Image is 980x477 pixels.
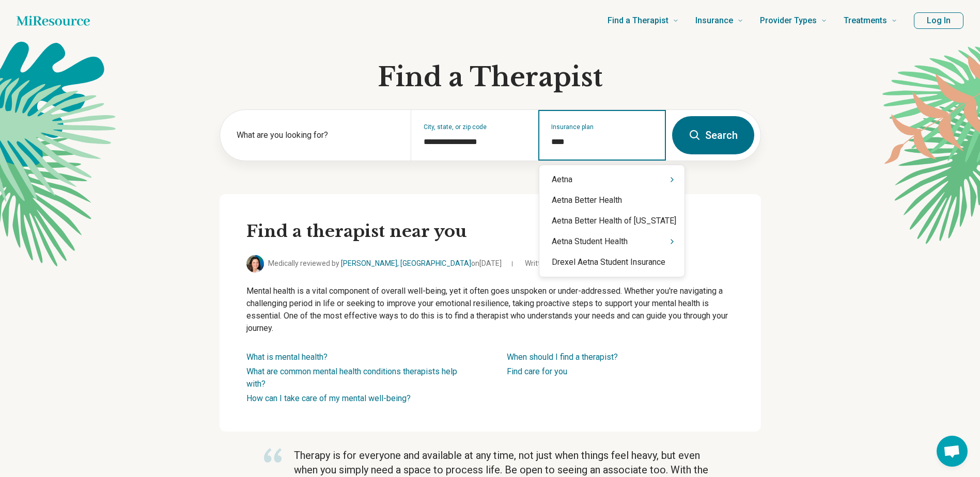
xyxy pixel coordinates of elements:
[507,367,567,376] a: Find care for you
[539,211,685,231] div: Aetna Better Health of [US_STATE]
[341,259,471,267] a: [PERSON_NAME], [GEOGRAPHIC_DATA]
[539,190,685,211] div: Aetna Better Health
[539,231,685,252] div: Aetna Student Health
[268,258,502,269] span: Medically reviewed by
[220,62,761,93] h1: Find a Therapist
[471,259,502,267] span: on [DATE]
[539,169,685,190] div: Aetna
[539,169,685,273] div: Suggestions
[246,352,328,362] a: What is mental health?
[237,129,399,141] label: What are you looking for?
[937,436,968,467] div: Open chat
[246,221,734,243] h2: Find a therapist near you
[17,10,90,31] a: Home page
[246,285,734,335] p: Mental health is a vital component of overall well-being, yet it often goes unspoken or under-add...
[525,258,630,269] span: Written by the
[695,13,733,28] span: Insurance
[760,13,817,28] span: Provider Types
[246,367,457,389] a: What are common mental health conditions therapists help with?
[246,393,411,403] a: How can I take care of my mental well-being?
[914,12,963,29] button: Log In
[539,252,685,273] div: Drexel Aetna Student Insurance
[608,13,668,28] span: Find a Therapist
[507,352,618,362] a: When should I find a therapist?
[672,116,754,154] button: Search
[844,13,887,28] span: Treatments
